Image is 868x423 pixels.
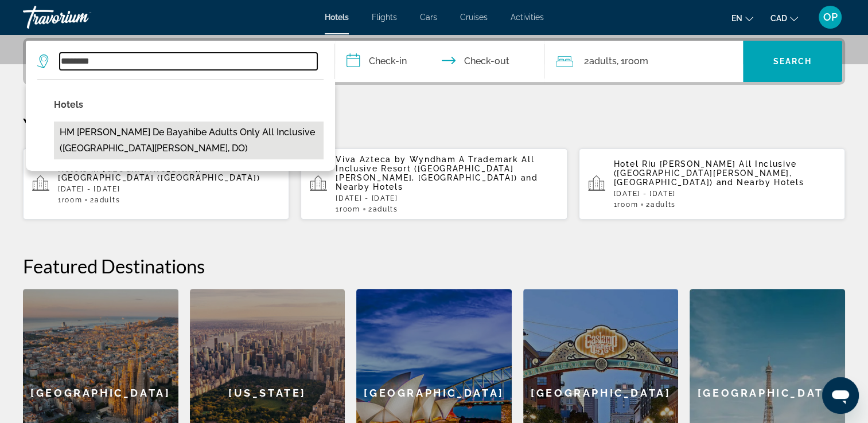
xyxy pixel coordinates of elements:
span: 1 [614,201,638,209]
button: Hotels in [GEOGRAPHIC_DATA], [GEOGRAPHIC_DATA] ([GEOGRAPHIC_DATA])[DATE] - [DATE]1Room2Adults [23,148,289,220]
span: Adults [589,56,616,66]
p: [DATE] - [DATE] [614,190,836,198]
span: Search [773,57,812,66]
a: Travorium [23,2,138,32]
span: Room [617,201,638,209]
button: Check in and out dates [335,41,545,82]
span: 2 [583,53,616,69]
a: Cruises [460,13,488,22]
span: Room [624,56,648,66]
h2: Featured Destinations [23,254,845,277]
span: Adults [95,196,120,204]
button: User Menu [815,5,845,29]
span: Room [62,196,83,204]
button: Hotel Riu [PERSON_NAME] All Inclusive ([GEOGRAPHIC_DATA][PERSON_NAME], [GEOGRAPHIC_DATA]) and Nea... [579,148,845,220]
span: Viva Azteca by Wyndham A Trademark All Inclusive Resort ([GEOGRAPHIC_DATA][PERSON_NAME], [GEOGRAP... [336,155,534,182]
span: 2 [90,196,120,204]
span: Room [340,205,360,213]
span: 2 [646,201,676,209]
a: Activities [511,13,544,22]
span: 1 [336,205,360,213]
span: Adults [651,201,676,209]
p: Hotels [54,97,324,113]
span: and Nearby Hotels [717,178,804,187]
button: Viva Azteca by Wyndham A Trademark All Inclusive Resort ([GEOGRAPHIC_DATA][PERSON_NAME], [GEOGRAP... [301,148,567,220]
span: en [731,14,742,23]
button: Change currency [770,10,798,26]
button: Change language [731,10,753,26]
iframe: Button to launch messaging window [822,377,859,414]
span: [GEOGRAPHIC_DATA], [GEOGRAPHIC_DATA] ([GEOGRAPHIC_DATA]) [58,164,260,182]
a: Cars [420,13,437,22]
button: Search [743,41,842,82]
p: [DATE] - [DATE] [58,185,280,193]
button: HM [PERSON_NAME] de Bayahibe Adults Only All Inclusive ([GEOGRAPHIC_DATA][PERSON_NAME], DO) [54,122,324,159]
span: CAD [770,14,787,23]
span: and Nearby Hotels [336,173,538,191]
span: Adults [372,205,398,213]
span: , 1 [616,53,648,69]
span: 2 [368,205,398,213]
p: Your Recent Searches [23,113,845,136]
a: Flights [372,13,397,22]
span: OP [823,11,838,23]
p: [DATE] - [DATE] [336,194,558,202]
span: Hotel Riu [PERSON_NAME] All Inclusive ([GEOGRAPHIC_DATA][PERSON_NAME], [GEOGRAPHIC_DATA]) [614,159,797,187]
span: 1 [58,196,82,204]
div: Search widget [26,41,842,82]
button: Travelers: 2 adults, 0 children [544,41,743,82]
a: Hotels [325,13,349,22]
